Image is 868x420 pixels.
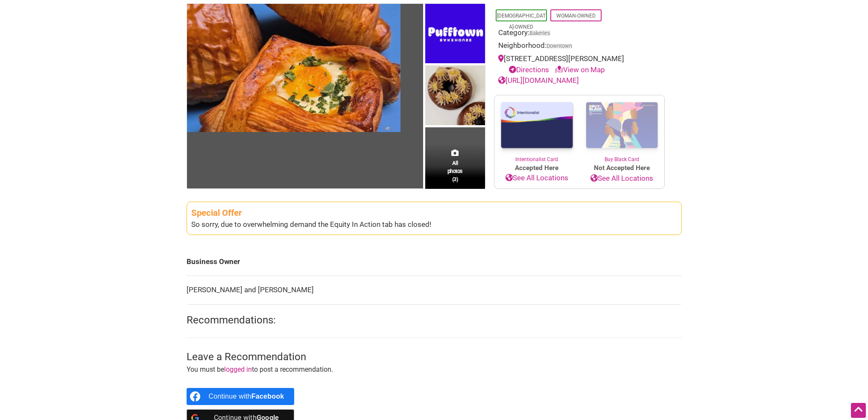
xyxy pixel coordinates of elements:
img: Buy Black Card [579,95,664,156]
img: Intentionalist Card [494,95,579,156]
td: Business Owner [187,248,682,276]
a: Directions [509,65,549,74]
div: Scroll Back to Top [851,403,866,418]
a: Woman-Owned [556,13,596,19]
div: Continue with [209,388,284,405]
a: Intentionalist Card [494,95,579,163]
span: All photos (3) [447,159,463,183]
h2: Recommendations: [187,313,682,328]
span: Downtown [547,44,572,49]
div: Special Offer [191,206,677,220]
a: [DEMOGRAPHIC_DATA]-Owned [497,13,546,30]
a: See All Locations [579,173,664,184]
p: You must be to post a recommendation. [187,364,682,375]
img: Pufftown Bakehouse - Sweet Croissants [425,65,485,127]
a: Buy Black Card [579,95,664,164]
a: logged in [224,365,252,373]
b: Facebook [251,393,284,400]
a: Continue with <b>Facebook</b> [187,388,295,405]
a: Bakeries [529,30,550,36]
h3: Leave a Recommendation [187,350,682,364]
div: Neighborhood: [498,40,660,53]
a: See All Locations [494,173,579,184]
div: So sorry, due to overwhelming demand the Equity In Action tab has closed! [191,219,677,230]
a: View on Map [555,65,605,74]
div: [STREET_ADDRESS][PERSON_NAME] [498,53,660,75]
div: Category: [498,27,660,41]
img: Pufftown Bakehouse - Logo [425,4,485,66]
td: [PERSON_NAME] and [PERSON_NAME] [187,276,682,305]
a: [URL][DOMAIN_NAME] [498,76,579,85]
span: Not Accepted Here [579,163,664,173]
img: Pufftown Bakehouse - Croissants [187,4,400,132]
span: Accepted Here [494,163,579,173]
